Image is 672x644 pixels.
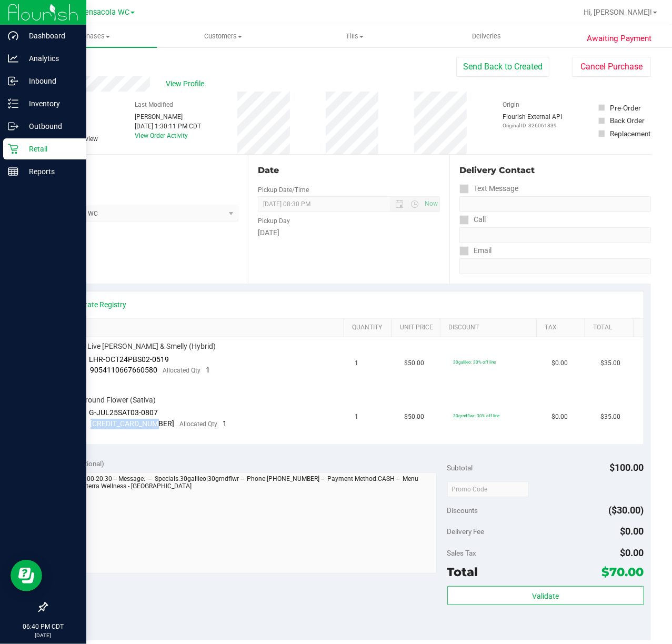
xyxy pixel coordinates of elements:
[610,115,645,126] div: Back Order
[456,57,549,77] button: Send Back to Created
[157,32,288,41] span: Customers
[18,29,82,42] p: Dashboard
[453,413,499,418] span: 30grndflwr: 30% off line
[610,128,650,139] div: Replacement
[289,25,420,47] a: Tills
[8,53,18,64] inline-svg: Analytics
[89,355,169,364] span: LHR-OCT24PBS02-0519
[258,164,440,177] div: Date
[609,505,644,516] span: ($30.00)
[135,112,201,122] div: [PERSON_NAME]
[448,324,533,332] a: Discount
[25,25,157,47] a: Purchases
[18,165,82,178] p: Reports
[8,166,18,177] inline-svg: Reports
[447,565,478,579] span: Total
[289,32,420,41] span: Tills
[135,132,188,139] a: View Order Activity
[503,100,520,109] label: Origin
[18,97,82,110] p: Inventory
[453,359,496,365] span: 30galileo: 30% off line
[447,464,473,472] span: Subtotal
[459,196,651,212] input: Format: (999) 999-9999
[80,8,129,17] span: Pensacola WC
[258,185,309,195] label: Pickup Date/Time
[447,527,485,536] span: Delivery Fee
[572,57,651,77] button: Cancel Purchase
[600,412,620,422] span: $35.00
[5,622,82,631] p: 06:40 PM CDT
[610,103,641,113] div: Pre-Order
[404,358,424,368] span: $50.00
[459,212,486,227] label: Call
[8,98,18,109] inline-svg: Inventory
[18,143,82,155] p: Retail
[18,75,82,87] p: Inbound
[420,25,552,47] a: Deliveries
[18,120,82,133] p: Outbound
[64,299,127,310] a: View State Registry
[61,341,216,351] span: GL 0.5g Live [PERSON_NAME] & Smelly (Hybrid)
[25,32,157,41] span: Purchases
[206,366,210,374] span: 1
[602,565,644,579] span: $70.00
[355,412,359,422] span: 1
[62,324,339,332] a: SKU
[587,33,652,45] span: Awaiting Payment
[600,358,620,368] span: $35.00
[545,324,581,332] a: Tax
[551,358,568,368] span: $0.00
[532,592,559,600] span: Validate
[166,78,208,89] span: View Profile
[447,549,477,557] span: Sales Tax
[503,112,563,129] div: Flourish External API
[135,100,173,109] label: Last Modified
[157,25,288,47] a: Customers
[180,420,218,428] span: Allocated Qty
[620,526,644,537] span: $0.00
[46,164,238,177] div: Location
[458,32,515,41] span: Deliveries
[258,216,290,226] label: Pickup Day
[8,121,18,132] inline-svg: Outbound
[352,324,388,332] a: Quantity
[5,631,82,639] p: [DATE]
[61,395,156,405] span: FT 7g Ground Flower (Sativa)
[355,358,359,368] span: 1
[551,412,568,422] span: $0.00
[400,324,436,332] a: Unit Price
[91,419,175,428] span: [CREDIT_CARD_NUMBER]
[135,122,201,131] div: [DATE] 1:30:11 PM CDT
[8,76,18,86] inline-svg: Inbound
[459,164,651,177] div: Delivery Contact
[447,481,529,497] input: Promo Code
[610,462,644,473] span: $100.00
[459,181,518,196] label: Text Message
[447,586,644,605] button: Validate
[91,366,158,374] span: 9054110667660580
[8,31,18,41] inline-svg: Dashboard
[459,243,492,258] label: Email
[584,8,652,16] span: Hi, [PERSON_NAME]!
[620,547,644,558] span: $0.00
[89,408,158,417] span: G-JUL25SAT03-0807
[8,144,18,154] inline-svg: Retail
[503,122,563,129] p: Original ID: 326061839
[223,419,227,428] span: 1
[593,324,629,332] a: Total
[404,412,424,422] span: $50.00
[11,560,42,591] iframe: Resource center
[18,52,82,65] p: Analytics
[447,501,478,520] span: Discounts
[258,227,440,238] div: [DATE]
[163,367,201,374] span: Allocated Qty
[459,227,651,243] input: Format: (999) 999-9999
